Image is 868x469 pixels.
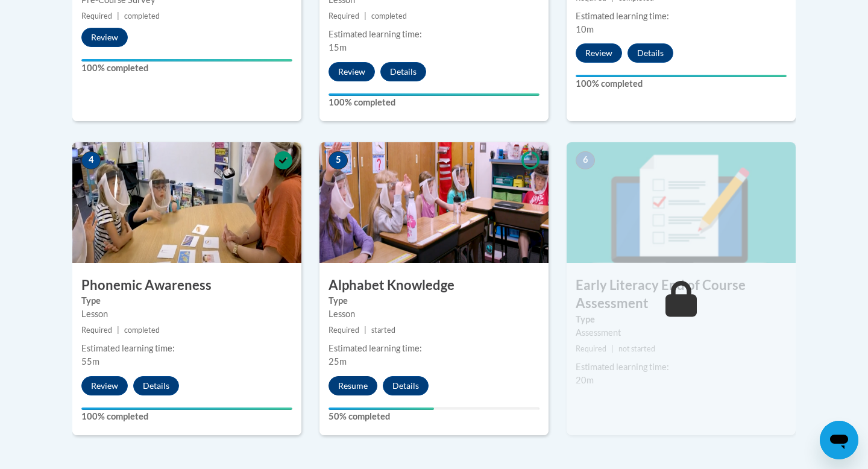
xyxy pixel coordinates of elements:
[81,151,101,169] span: 4
[576,43,622,63] button: Review
[81,356,99,367] span: 55m
[72,142,301,263] img: Course Image
[576,326,787,339] div: Assessment
[81,307,292,321] div: Lesson
[81,28,128,47] button: Review
[329,376,377,395] button: Resume
[576,313,787,326] label: Type
[329,326,359,335] span: Required
[329,62,375,81] button: Review
[371,326,395,335] span: started
[618,344,655,353] span: not started
[820,421,858,459] iframe: Button to launch messaging window
[329,42,347,52] span: 15m
[81,294,292,307] label: Type
[124,11,160,20] span: completed
[81,59,292,61] div: Your progress
[329,151,348,169] span: 5
[81,342,292,355] div: Estimated learning time:
[81,408,292,410] div: Your progress
[319,142,549,263] img: Course Image
[611,344,614,353] span: |
[117,326,119,335] span: |
[329,96,539,109] label: 100% completed
[371,11,407,20] span: completed
[567,276,796,313] h3: Early Literacy End of Course Assessment
[576,360,787,374] div: Estimated learning time:
[329,294,539,307] label: Type
[329,410,539,423] label: 50% completed
[329,93,539,96] div: Your progress
[576,10,787,23] div: Estimated learning time:
[576,344,606,353] span: Required
[319,276,549,295] h3: Alphabet Knowledge
[364,11,366,20] span: |
[81,410,292,423] label: 100% completed
[576,151,595,169] span: 6
[576,75,787,77] div: Your progress
[72,276,301,295] h3: Phonemic Awareness
[124,326,160,335] span: completed
[576,77,787,90] label: 100% completed
[329,307,539,321] div: Lesson
[117,11,119,20] span: |
[576,24,594,34] span: 10m
[81,376,128,395] button: Review
[81,11,112,20] span: Required
[329,356,347,367] span: 25m
[383,376,429,395] button: Details
[380,62,426,81] button: Details
[81,326,112,335] span: Required
[329,11,359,20] span: Required
[627,43,673,63] button: Details
[329,408,434,410] div: Your progress
[133,376,179,395] button: Details
[567,142,796,263] img: Course Image
[81,61,292,75] label: 100% completed
[364,326,366,335] span: |
[329,342,539,355] div: Estimated learning time:
[576,375,594,385] span: 20m
[329,28,539,41] div: Estimated learning time:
